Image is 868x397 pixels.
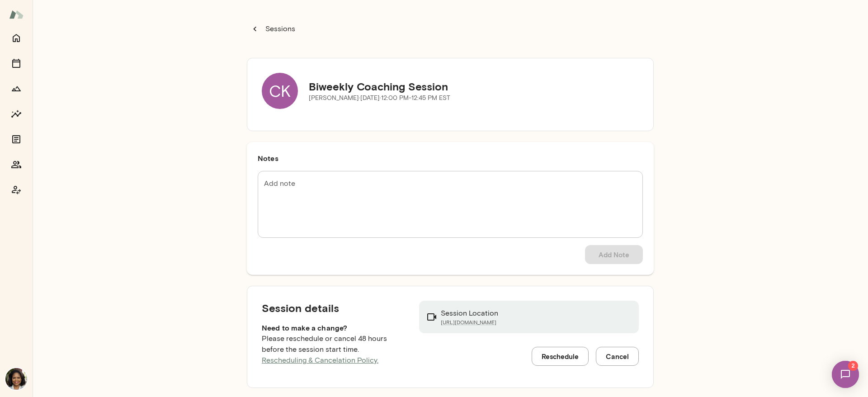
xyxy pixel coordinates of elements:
img: Mento [9,6,24,23]
button: Reschedule [532,347,589,366]
h6: Need to make a change? [262,322,405,333]
p: [PERSON_NAME] · [DATE] · 12:00 PM-12:45 PM EST [309,94,450,103]
button: Insights [7,105,25,123]
button: Sessions [247,20,300,38]
button: Growth Plan [7,80,25,98]
p: Session Location [441,308,498,319]
button: Members [7,156,25,174]
h5: Biweekly Coaching Session [309,79,450,94]
button: Documents [7,130,25,148]
p: Please reschedule or cancel 48 hours before the session start time. [262,333,405,366]
button: Sessions [7,54,25,72]
h6: Notes [258,153,643,164]
p: Sessions [264,24,295,34]
button: Coach app [7,181,25,199]
a: Rescheduling & Cancelation Policy. [262,356,378,364]
div: CK [262,73,298,109]
img: Cheryl Mills [5,368,27,390]
button: Home [7,29,25,47]
h5: Session details [262,301,405,315]
button: Cancel [596,347,639,366]
a: [URL][DOMAIN_NAME] [441,319,498,326]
